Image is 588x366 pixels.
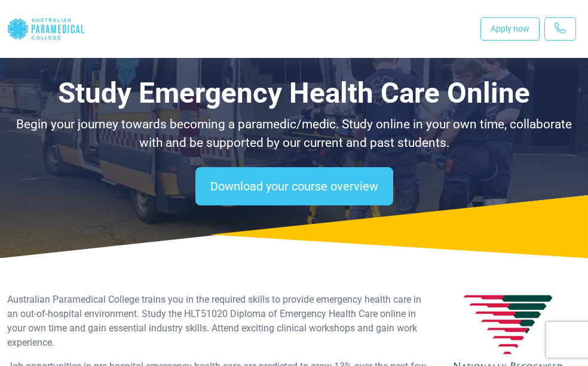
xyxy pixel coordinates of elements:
[7,293,434,350] p: Australian Paramedical College trains you in the required skills to provide emergency health care...
[7,76,581,110] h1: Study Emergency Health Care Online
[480,17,540,41] a: Apply now
[7,10,85,48] div: Australian Paramedical College
[195,167,393,205] a: Download your course overview
[7,115,581,153] p: Begin your journey towards becoming a paramedic/medic. Study online in your own time, collaborate...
